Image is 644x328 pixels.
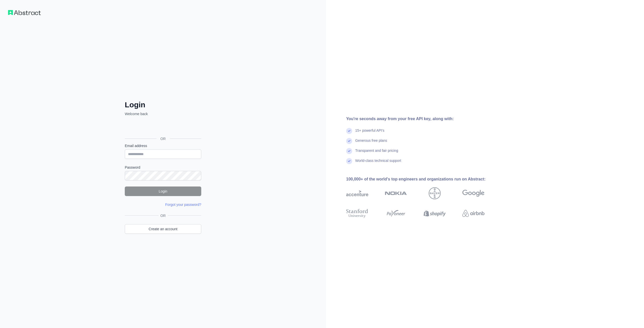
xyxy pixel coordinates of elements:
img: google [462,187,485,199]
a: Create an account [125,224,201,234]
div: 100,000+ of the world's top engineers and organizations run on Abstract: [346,176,501,182]
div: 15+ powerful API's [355,128,384,138]
img: airbnb [462,208,485,219]
img: accenture [346,187,368,199]
span: OR [158,213,168,218]
div: World-class technical support [355,158,401,168]
span: OR [156,136,170,141]
label: Email address [125,143,201,148]
img: check mark [346,148,352,154]
img: check mark [346,138,352,144]
div: You're seconds away from your free API key, along with: [346,116,501,122]
a: Forgot your password? [165,203,201,207]
p: Welcome back [125,111,201,116]
img: payoneer [385,208,407,219]
img: shopify [424,208,446,219]
img: nokia [385,187,407,199]
img: stanford university [346,208,368,219]
div: Generous free plans [355,138,387,148]
img: check mark [346,158,352,164]
div: Transparent and fair pricing [355,148,398,158]
iframe: Sign in with Google Button [122,122,203,133]
img: Workflow [8,10,41,15]
h2: Login [125,100,201,109]
img: check mark [346,128,352,134]
label: Password [125,165,201,170]
button: Login [125,186,201,196]
img: bayer [429,187,441,199]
